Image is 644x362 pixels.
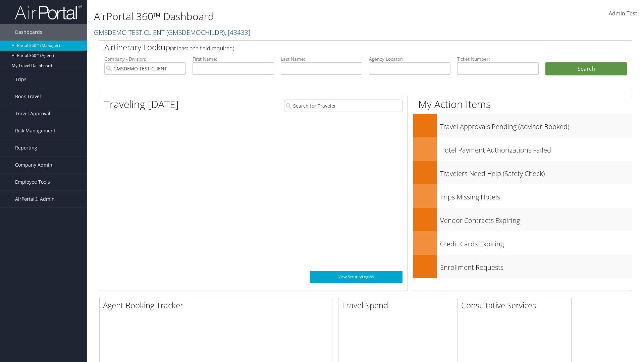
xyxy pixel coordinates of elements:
span: Dashboards [15,24,42,41]
a: Credit Cards Expiring [413,231,632,255]
label: Company - Division: [104,56,186,62]
span: ( GMSDEMOCHILDR ) [166,28,225,37]
h1: AirPortal 360™ Dashboard [94,9,456,23]
span: Company Admin [15,157,52,173]
h3: Hotel Payment Authorizations Failed [440,142,632,155]
label: Agency Locator: [369,56,450,62]
a: View SecurityLogic® [310,271,402,283]
h3: Trips Missing Hotels [440,189,632,202]
h1: My Action Items [413,97,632,111]
label: First Name: [193,56,274,62]
label: Last Name: [281,56,362,62]
a: Hotel Payment Authorizations Failed [413,137,632,161]
span: Trips [15,71,26,88]
span: Travel Approval [15,105,50,122]
a: Admin Test [609,3,637,24]
h2: Consultative Services [461,300,571,311]
a: Enrollment Requests [413,255,632,278]
span: Reporting [15,139,37,156]
button: Search [545,62,627,76]
a: Travel Approvals Pending (Advisor Booked) [413,114,632,137]
span: Risk Management [15,122,55,139]
span: Admin Test [609,10,637,17]
h2: Travel Spend [342,300,452,311]
h3: Vendor Contracts Expiring [440,213,632,225]
span: AirPortal® Admin [15,191,55,207]
img: airportal-logo.png [15,4,82,20]
h1: Traveling [DATE] [104,97,179,111]
a: Vendor Contracts Expiring [413,208,632,231]
h3: Travelers Need Help (Safety Check) [440,166,632,178]
h2: Agent Booking Tracker [103,300,332,311]
span: , [ 43433 ] [225,28,250,37]
span: Book Travel [15,88,41,105]
h3: Travel Approvals Pending (Advisor Booked) [440,119,632,131]
span: Employee Tools [15,174,50,190]
h3: Enrollment Requests [440,259,632,272]
a: Travelers Need Help (Safety Check) [413,161,632,184]
input: Search for Traveler [284,100,402,112]
a: GMSDEMO TEST CLIENT [94,28,250,37]
a: Trips Missing Hotels [413,184,632,208]
h3: Credit Cards Expiring [440,236,632,249]
span: (at least one field required) [170,45,234,52]
label: Ticket Number: [457,56,539,62]
h2: Airtinerary Lookup [104,42,583,53]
